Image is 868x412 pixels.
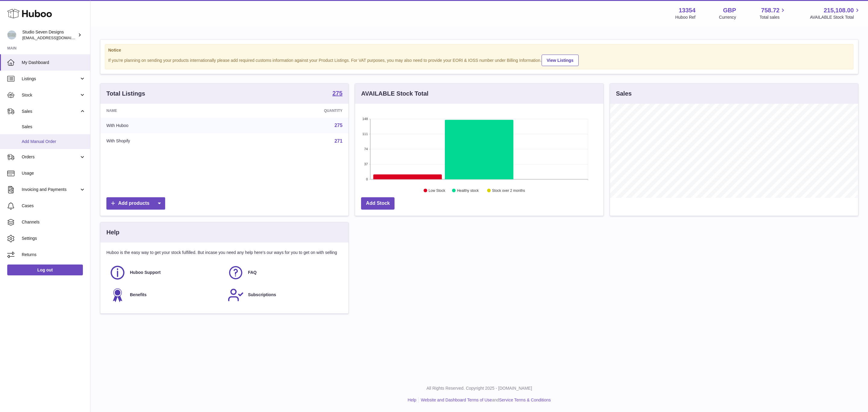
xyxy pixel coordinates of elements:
[362,132,368,136] text: 111
[106,90,145,98] h3: Total Listings
[332,90,342,97] a: 275
[22,236,86,241] span: Settings
[100,104,234,118] th: Name
[361,197,395,210] a: Add Stock
[675,14,696,20] div: Huboo Ref
[22,252,86,258] span: Returns
[335,138,343,144] a: 271
[248,270,257,275] span: FAQ
[419,397,551,403] li: and
[364,147,368,151] text: 74
[95,385,863,391] p: All Rights Reserved. Copyright 2025 - [DOMAIN_NAME]
[457,189,479,193] text: Healthy stock
[824,6,854,14] span: 215,108.00
[22,219,86,225] span: Channels
[810,14,861,20] span: AVAILABLE Stock Total
[408,398,417,402] a: Help
[332,90,342,96] strong: 275
[248,292,276,298] span: Subscriptions
[22,139,86,144] span: Add Manual Order
[499,398,551,402] a: Service Terms & Conditions
[810,6,861,20] a: 215,108.00 AVAILABLE Stock Total
[723,6,736,14] strong: GBP
[7,265,83,275] a: Log out
[421,398,492,402] a: Website and Dashboard Terms of Use
[22,170,86,176] span: Usage
[759,6,786,20] a: 758.72 Total sales
[22,187,79,192] span: Invoicing and Payments
[542,55,579,66] a: View Listings
[22,76,79,82] span: Listings
[361,90,428,98] h3: AVAILABLE Stock Total
[22,60,86,65] span: My Dashboard
[109,265,222,281] a: Huboo Support
[130,270,161,275] span: Huboo Support
[616,90,632,98] h3: Sales
[492,189,525,193] text: Stock over 2 months
[130,292,146,298] span: Benefits
[106,197,165,210] a: Add products
[22,154,79,160] span: Orders
[335,123,343,128] a: 275
[22,35,89,40] span: [EMAIL_ADDRESS][DOMAIN_NAME]
[364,162,368,166] text: 37
[100,133,234,149] td: With Shopify
[228,265,340,281] a: FAQ
[22,92,79,98] span: Stock
[22,124,86,130] span: Sales
[7,30,16,40] img: internalAdmin-13354@internal.huboo.com
[106,250,342,255] p: Huboo is the easy way to get your stock fulfilled. But incase you need any help here's our ways f...
[22,109,79,114] span: Sales
[429,189,445,193] text: Low Stock
[679,6,696,14] strong: 13354
[100,118,234,133] td: With Huboo
[106,228,119,236] h3: Help
[362,117,368,121] text: 148
[22,203,86,209] span: Cases
[228,287,340,303] a: Subscriptions
[366,177,368,181] text: 0
[719,14,736,20] div: Currency
[234,104,348,118] th: Quantity
[22,29,77,41] div: Studio Seven Designs
[761,6,779,14] span: 758.72
[759,14,786,20] span: Total sales
[108,47,850,53] strong: Notice
[109,287,222,303] a: Benefits
[108,54,850,66] div: If you're planning on sending your products internationally please add required customs informati...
